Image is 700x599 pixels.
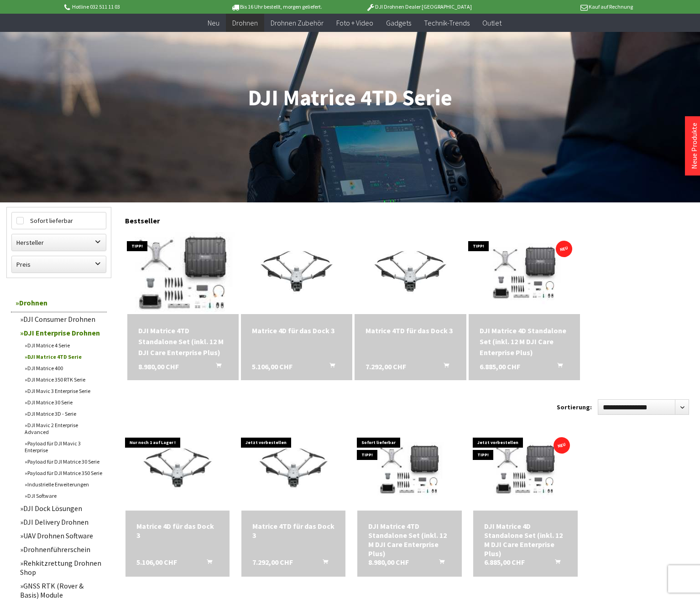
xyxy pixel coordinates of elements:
button: In den Warenkorb [205,361,227,373]
button: In den Warenkorb [433,361,454,373]
button: In den Warenkorb [546,361,568,373]
a: Foto + Video [330,14,380,32]
span: Foto + Video [336,18,373,27]
a: Neu [201,14,226,32]
a: Drohnenführerschein [16,542,107,556]
a: Matrice 4D für das Dock 3 5.106,00 CHF In den Warenkorb [252,325,341,336]
span: Drohnen Zubehör [271,18,324,27]
a: Matrice 4D für das Dock 3 5.106,00 CHF In den Warenkorb [136,522,219,540]
a: DJI Mavic 3 Enterprise Serie [20,385,107,397]
label: Hersteller [12,234,106,251]
a: DJI Matrice 350 RTK Serie [20,374,107,385]
a: UAV Drohnen Software [16,529,107,542]
button: In den Warenkorb [196,558,218,569]
span: 6.885,00 CHF [484,558,525,567]
span: 7.292,00 CHF [252,558,293,567]
div: DJI Matrice 4D Standalone Set (inkl. 12 M DJI Care Enterprise Plus) [484,522,567,558]
h1: DJI Matrice 4TD Serie [6,87,694,109]
div: DJI Matrice 4D Standalone Set (inkl. 12 M DJI Care Enterprise Plus) [480,325,569,358]
a: Rehkitzrettung Drohnen Shop [16,556,107,579]
span: Neu [208,18,219,27]
a: Payload für DJI Matrice 350 Serie [20,467,107,479]
label: Sortierung: [557,400,592,414]
img: DJI Matrice 4TD Standalone Set (inkl. 12 M DJI Care Enterprise Plus) [357,432,462,507]
img: Matrice 4D für das Dock 3 [125,430,230,509]
img: DJI Matrice 4D Standalone Set (inkl. 12 M DJI Care Enterprise Plus) [469,233,580,313]
div: Matrice 4TD für das Dock 3 [252,522,335,540]
p: Kauf auf Rechnung [490,1,632,12]
div: Matrice 4TD für das Dock 3 [366,325,455,336]
a: DJI Matrice 400 [20,362,107,374]
button: In den Warenkorb [312,558,334,569]
a: DJI Delivery Drohnen [16,515,107,529]
a: DJI Matrice 3D - Serie [20,408,107,419]
button: In den Warenkorb [544,558,566,569]
img: Matrice 4TD für das Dock 3 [355,232,465,314]
img: Matrice 4D für das Dock 3 [242,232,351,314]
a: Payload für DJI Mavic 3 Enterprise [20,438,107,456]
span: 5.106,00 CHF [252,361,293,372]
div: Bestseller [125,207,694,230]
a: DJI Matrice 4TD Standalone Set (inkl. 12 M DJI Care Enterprise Plus) 8.980,00 CHF In den Warenkorb [368,522,451,558]
img: Matrice 4TD für das Dock 3 [241,430,346,509]
a: Neue Produkte [690,123,699,169]
a: DJI Dock Lösungen [16,501,107,515]
img: DJI Matrice 4TD Standalone Set (inkl. 12 M DJI Care Enterprise Plus) [105,217,261,329]
div: Matrice 4D für das Dock 3 [136,522,219,540]
a: DJI Matrice 30 Serie [20,397,107,408]
div: DJI Matrice 4TD Standalone Set (inkl. 12 M DJI Care Enterprise Plus) [138,325,228,358]
a: Industrielle Erweiterungen [20,479,107,490]
a: Outlet [476,14,508,32]
a: Drohnen Zubehör [264,14,330,32]
span: 7.292,00 CHF [366,361,406,372]
a: Matrice 4TD für das Dock 3 7.292,00 CHF In den Warenkorb [252,522,335,540]
a: DJI Enterprise Drohnen [16,326,107,340]
a: DJI Software [20,490,107,501]
div: DJI Matrice 4TD Standalone Set (inkl. 12 M DJI Care Enterprise Plus) [368,522,451,558]
a: DJI Matrice 4 Serie [20,340,107,351]
a: Technik-Trends [418,14,476,32]
a: Gadgets [380,14,418,32]
img: DJI Matrice 4D Standalone Set (inkl. 12 M DJI Care Enterprise Plus) [473,432,578,507]
a: DJI Matrice 4TD Standalone Set (inkl. 12 M DJI Care Enterprise Plus) 8.980,00 CHF In den Warenkorb [138,325,228,358]
button: In den Warenkorb [428,558,450,569]
span: Technik-Trends [424,18,470,27]
p: Hotline 032 511 11 03 [63,1,205,12]
span: 6.885,00 CHF [480,361,520,372]
span: Gadgets [386,18,411,27]
a: Matrice 4TD für das Dock 3 7.292,00 CHF In den Warenkorb [366,325,455,336]
a: DJI Matrice 4D Standalone Set (inkl. 12 M DJI Care Enterprise Plus) 6.885,00 CHF In den Warenkorb [484,522,567,558]
a: DJI Matrice 4D Standalone Set (inkl. 12 M DJI Care Enterprise Plus) 6.885,00 CHF In den Warenkorb [480,325,569,358]
span: 8.980,00 CHF [138,361,179,372]
a: Drohnen [11,294,107,312]
label: Sofort lieferbar [12,212,106,229]
span: Drohnen [232,18,258,27]
a: DJI Consumer Drohnen [16,312,107,326]
div: Matrice 4D für das Dock 3 [252,325,341,336]
a: DJI Mavic 2 Enterprise Advanced [20,419,107,438]
a: DJI Matrice 4TD Serie [20,351,107,362]
label: Preis [12,256,106,273]
span: 5.106,00 CHF [136,558,177,567]
a: Payload für DJI Matrice 30 Serie [20,456,107,467]
button: In den Warenkorb [319,361,340,373]
a: Drohnen [226,14,264,32]
span: Outlet [482,18,501,27]
p: DJI Drohnen Dealer [GEOGRAPHIC_DATA] [348,1,490,12]
p: Bis 16 Uhr bestellt, morgen geliefert. [205,1,347,12]
span: 8.980,00 CHF [368,558,409,567]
